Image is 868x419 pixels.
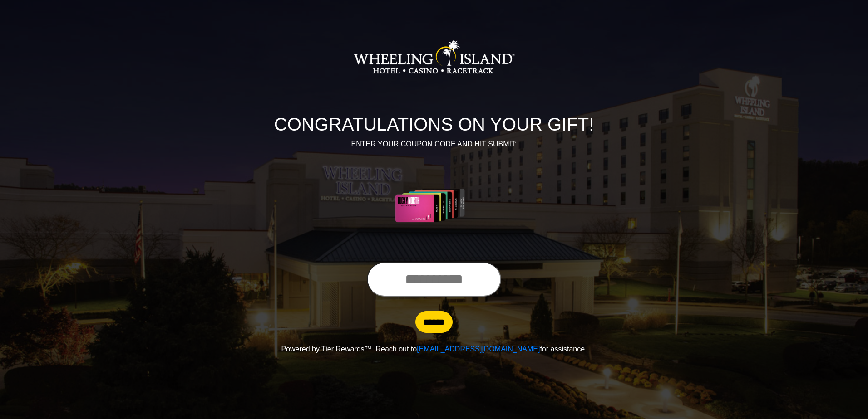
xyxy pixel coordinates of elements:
[374,161,495,251] img: Center Image
[353,12,515,102] img: Logo
[182,113,686,135] h1: CONGRATULATIONS ON YOUR GIFT!
[281,345,587,353] span: Powered by Tier Rewards™. Reach out to for assistance.
[417,345,540,353] a: [EMAIL_ADDRESS][DOMAIN_NAME]
[182,139,686,150] p: ENTER YOUR COUPON CODE AND HIT SUBMIT:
